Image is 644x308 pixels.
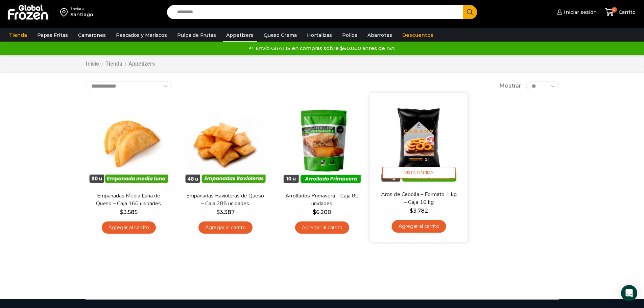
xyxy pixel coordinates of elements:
span: $ [120,209,123,215]
a: Papas Fritas [34,29,71,42]
span: Vista Rápida [382,167,455,179]
a: Tienda [6,29,30,42]
a: Aros de Cebolla – Formato 1 kg – Caja 10 kg [379,190,458,206]
span: $ [409,207,413,214]
a: Descuentos [399,29,437,42]
div: Santiago [70,11,93,18]
a: Abarrotes [364,29,396,42]
span: Carrito [617,9,636,16]
span: $ [216,209,220,215]
span: $ [313,209,316,215]
bdi: 3.387 [216,209,235,215]
a: 0 Carrito [603,4,637,20]
a: Iniciar sesión [555,5,597,19]
nav: Breadcrumb [86,60,155,68]
a: Empanadas Media Luna de Queso – Caja 160 unidades [90,192,167,208]
span: Mostrar [499,82,521,90]
button: Search button [463,5,477,19]
a: Agregar al carrito: “Aros de Cebolla - Formato 1 kg - Caja 10 kg” [391,220,446,233]
a: Tienda [105,60,123,68]
a: Hortalizas [304,29,335,42]
a: Camarones [75,29,109,42]
div: Open Intercom Messenger [621,285,637,301]
bdi: 3.782 [409,207,428,214]
span: 0 [612,7,617,13]
a: Agregar al carrito: “Arrollados Primavera - Caja 80 unidades” [295,221,349,234]
bdi: 6.200 [313,209,331,215]
a: Empanadas Ravioleras de Queso – Caja 288 unidades [186,192,264,208]
a: Pulpa de Frutas [174,29,219,42]
span: Iniciar sesión [562,9,597,16]
a: Agregar al carrito: “Empanadas Ravioleras de Queso - Caja 288 unidades” [198,221,253,234]
h1: Appetizers [128,61,155,67]
div: Enviar a [70,6,93,11]
bdi: 3.585 [120,209,138,215]
a: Queso Crema [260,29,300,42]
a: Appetizers [223,29,257,42]
a: Pollos [339,29,361,42]
select: Pedido de la tienda [86,81,172,91]
a: Inicio [86,60,99,68]
a: Agregar al carrito: “Empanadas Media Luna de Queso - Caja 160 unidades” [102,221,156,234]
a: Pescados y Mariscos [113,29,170,42]
img: address-field-icon.svg [60,6,70,18]
a: Arrollados Primavera – Caja 80 unidades [283,192,361,208]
